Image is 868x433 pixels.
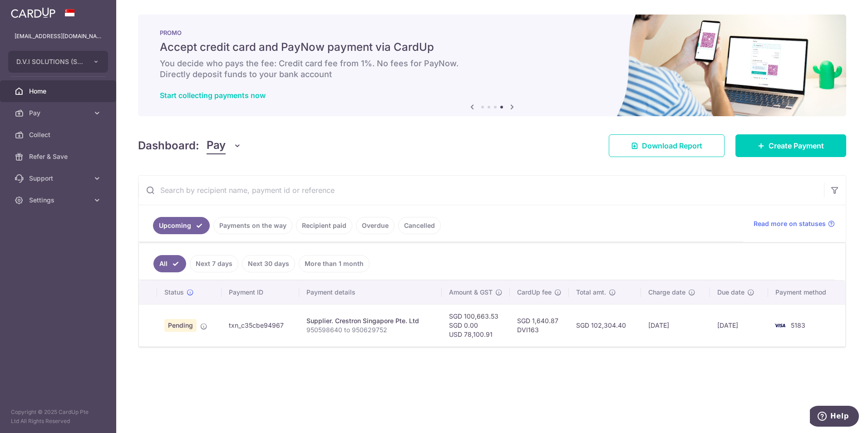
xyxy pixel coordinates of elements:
a: Payments on the way [213,217,292,234]
td: SGD 1,640.87 DVI163 [510,304,569,346]
a: Start collecting payments now [160,91,266,100]
a: Download Report [609,134,725,157]
button: Pay [207,137,242,154]
td: SGD 100,663.53 SGD 0.00 USD 78,100.91 [442,304,510,346]
span: Read more on statuses [754,219,826,228]
input: Search by recipient name, payment id or reference [138,176,824,205]
span: Collect [29,130,89,139]
span: Due date [717,288,745,297]
span: Charge date [648,288,686,297]
h6: You decide who pays the fee: Credit card fee from 1%. No fees for PayNow. Directly deposit funds ... [160,58,824,80]
a: Read more on statuses [754,219,835,228]
span: Pay [29,108,89,118]
span: Refer & Save [29,152,89,161]
span: Support [29,174,89,183]
span: Download Report [642,140,702,151]
button: D.V.I SOLUTIONS (S) PTE. LTD. [8,51,108,73]
p: PROMO [160,29,824,36]
span: D.V.I SOLUTIONS (S) PTE. LTD. [16,57,84,66]
img: paynow Banner [138,15,846,116]
a: Recipient paid [296,217,352,234]
a: Create Payment [735,134,846,157]
a: More than 1 month [299,255,370,272]
td: [DATE] [641,304,710,346]
td: [DATE] [710,304,768,346]
span: CardUp fee [517,288,552,297]
h5: Accept credit card and PayNow payment via CardUp [160,40,824,54]
th: Payment method [768,280,845,304]
span: Status [164,288,184,297]
span: Settings [29,196,89,205]
iframe: Opens a widget where you can find more information [810,406,859,428]
h4: Dashboard: [138,138,199,154]
span: Total amt. [576,288,606,297]
img: CardUp [11,7,55,18]
th: Payment ID [222,280,299,304]
a: Next 7 days [190,255,238,272]
span: Pending [164,319,197,332]
a: Next 30 days [242,255,295,272]
div: Supplier. Crestron Singapore Pte. Ltd [306,316,434,325]
img: Bank Card [771,320,789,331]
td: txn_c35cbe94967 [222,304,299,346]
p: [EMAIL_ADDRESS][DOMAIN_NAME] [15,32,102,41]
td: SGD 102,304.40 [569,304,641,346]
a: Overdue [356,217,395,234]
th: Payment details [299,280,441,304]
span: Pay [207,137,226,154]
a: Cancelled [398,217,441,234]
a: Upcoming [153,217,210,234]
span: Home [29,87,89,96]
span: Amount & GST [449,288,493,297]
a: All [153,255,186,272]
span: Create Payment [769,140,824,151]
span: 5183 [791,321,805,329]
p: 950598640 to 950629752 [306,325,434,335]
